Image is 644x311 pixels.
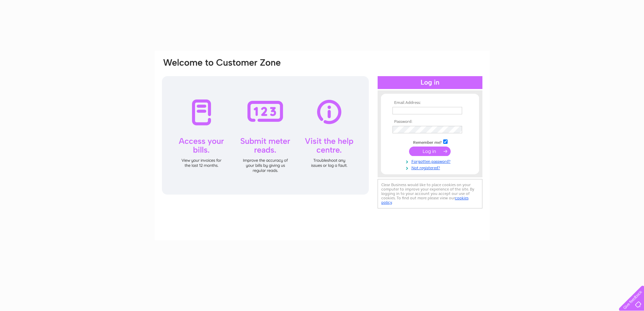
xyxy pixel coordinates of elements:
[391,119,469,124] th: Password:
[391,101,469,105] th: Email Address:
[409,147,451,156] input: Submit
[391,138,469,145] td: Remember me?
[392,164,469,171] a: Not registered?
[392,158,469,164] a: Forgotten password?
[381,196,469,205] a: cookies policy
[378,179,482,208] div: Clear Business would like to place cookies on your computer to improve your experience of the sit...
